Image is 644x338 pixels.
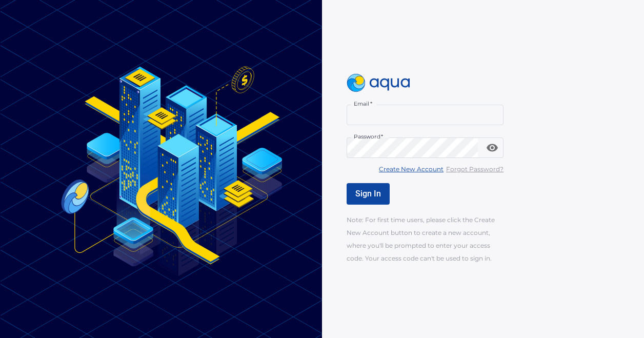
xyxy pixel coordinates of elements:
[355,189,381,198] span: Sign In
[446,165,504,173] u: Forgot Password?
[354,100,372,108] label: Email
[347,74,410,92] img: logo
[347,216,495,262] span: Note: For first time users, please click the Create New Account button to create a new account, w...
[347,183,390,205] button: Sign In
[379,165,444,173] u: Create New Account
[354,133,383,141] label: Password
[482,137,502,158] button: toggle password visibility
